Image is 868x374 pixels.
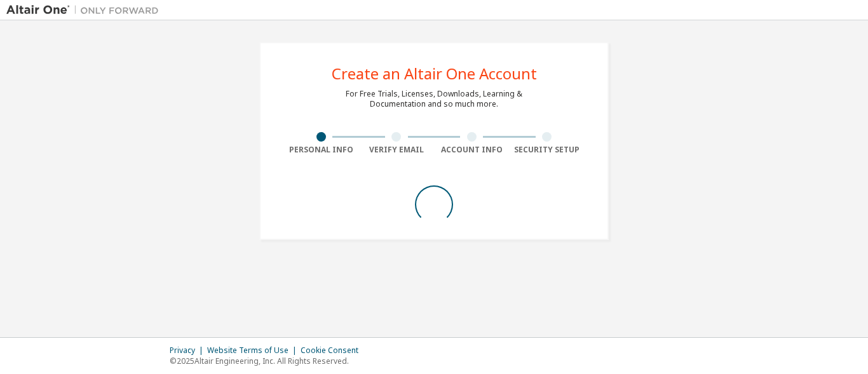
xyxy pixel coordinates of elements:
div: Website Terms of Use [207,345,301,356]
img: Altair One [6,4,165,17]
p: © 2025 Altair Engineering, Inc. All Rights Reserved. [170,356,366,366]
div: Personal Info [283,145,359,155]
div: Verify Email [359,145,435,155]
div: For Free Trials, Licenses, Downloads, Learning & Documentation and so much more. [346,89,522,109]
div: Create an Altair One Account [332,66,537,81]
div: Account Info [434,145,510,155]
div: Security Setup [510,145,585,155]
div: Cookie Consent [301,345,366,356]
div: Privacy [170,345,207,356]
